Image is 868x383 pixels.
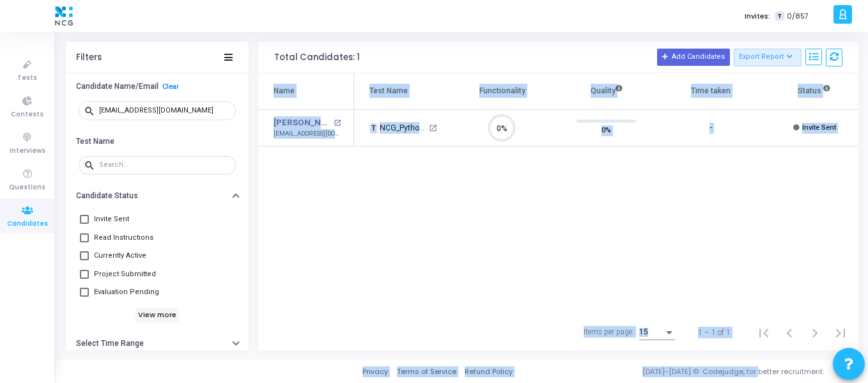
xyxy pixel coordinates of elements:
button: Next page [802,320,828,345]
a: Privacy [362,366,388,377]
span: Interviews [10,146,45,157]
div: [DATE]-[DATE] © Codejudge, for better recruitment. [513,366,852,377]
button: Candidate Name/EmailClear [66,77,249,97]
h6: Select Time Range [76,339,144,348]
span: 15 [639,327,648,336]
button: Select Time Range [66,334,249,354]
h6: Test Name [76,137,114,146]
button: Add Candidates [657,49,730,65]
h6: Candidate Status [76,191,138,201]
span: Tests [17,73,37,84]
a: Refund Policy [465,366,513,377]
button: Test Name [66,131,249,151]
span: Contests [11,109,43,120]
span: 0% [601,123,611,136]
label: Invites: [745,11,770,22]
button: Candidate Status [66,186,249,206]
button: Previous page [777,320,802,345]
mat-select: Items per page: [639,328,675,337]
span: Project Submitted [94,267,156,282]
div: Name [274,84,295,98]
a: Terms of Service [397,366,456,377]
span: T [369,123,378,134]
div: Time taken [691,84,731,98]
a: Clear [162,82,179,91]
div: - [709,123,712,134]
span: Evaluation Pending [94,285,159,300]
th: Test Name [354,74,450,109]
span: T [775,12,784,21]
div: Items per page: [584,326,634,338]
img: logo [52,3,76,29]
mat-icon: open_in_new [429,124,437,132]
button: Last page [828,320,853,345]
mat-icon: search [84,159,99,171]
button: Export Report [734,49,802,66]
input: Search... [99,161,231,169]
mat-icon: open_in_new [334,120,341,127]
th: Functionality [450,74,554,109]
h6: View more [136,308,180,322]
mat-icon: search [84,105,99,116]
span: 0/857 [787,11,809,22]
span: Read Instructions [94,230,153,246]
span: Invite Sent [802,123,836,132]
div: [EMAIL_ADDRESS][DOMAIN_NAME] [274,129,341,139]
span: Candidates [7,219,48,230]
span: Currently Active [94,248,146,263]
div: NCG_Python FS_Developer_2025 [369,122,427,134]
span: Invite Sent [94,212,129,227]
input: Search... [99,107,231,114]
div: 1 – 1 of 1 [698,327,731,338]
a: [PERSON_NAME] [274,116,330,129]
h6: Candidate Name/Email [76,82,159,91]
th: Quality [554,74,658,109]
th: Status [763,74,867,109]
button: First page [751,320,777,345]
span: Questions [9,182,45,193]
div: Filters [76,52,102,63]
div: Total Candidates: 1 [274,52,360,63]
